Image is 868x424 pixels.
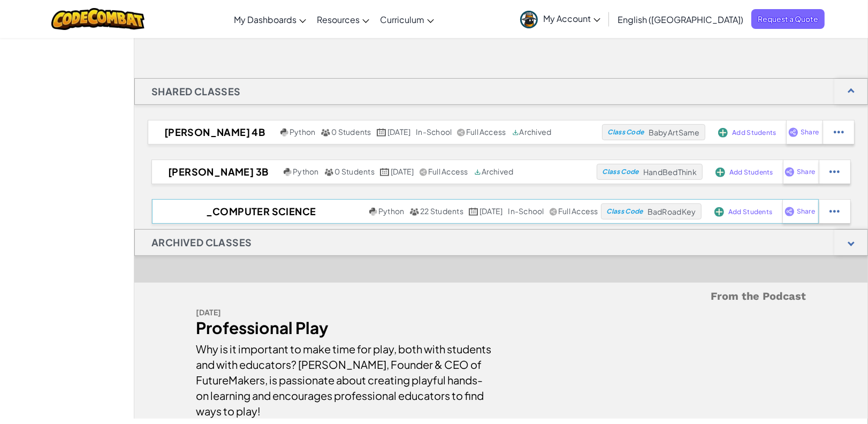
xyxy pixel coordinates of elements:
[378,206,404,216] span: Python
[331,127,371,137] span: 0 Students
[196,320,493,336] div: Professional Play
[508,207,544,216] div: in-school
[649,127,700,137] span: BabyArtSame
[416,127,452,137] div: in-school
[229,5,311,34] a: My Dashboards
[829,167,840,177] img: IconStudentEllipsis.svg
[788,127,798,137] img: IconShare_Purple.svg
[428,166,468,176] span: Full Access
[135,78,257,105] h1: Shared Classes
[607,129,644,135] span: Class Code
[512,127,552,137] div: Archived
[284,168,292,176] img: python.png
[550,208,557,216] img: IconShare_Gray.svg
[797,208,815,215] span: Share
[369,208,377,216] img: python.png
[520,11,538,28] img: avatar
[321,128,330,137] img: MultipleUsers.png
[234,14,296,25] span: My Dashboards
[785,207,795,216] img: IconShare_Purple.svg
[829,207,840,216] img: IconStudentEllipsis.svg
[648,207,696,216] span: BadRoadKey
[280,128,288,137] img: python.png
[324,168,334,176] img: MultipleUsers.png
[380,14,424,25] span: Curriculum
[387,127,410,137] span: [DATE]
[380,168,390,176] img: calendar.svg
[377,128,386,137] img: calendar.svg
[152,203,601,219] a: _Computer Science [PERSON_NAME] Python 22 Students [DATE] in-school Full Access
[558,206,598,216] span: Full Access
[729,169,773,176] span: Add Students
[718,128,728,138] img: IconAddStudents.svg
[290,127,315,137] span: Python
[618,14,743,25] span: English ([GEOGRAPHIC_DATA])
[469,208,478,216] img: calendar.svg
[515,2,606,36] a: My Account
[466,127,506,137] span: Full Access
[797,169,815,175] span: Share
[728,209,772,215] span: Add Students
[801,129,819,135] span: Share
[606,208,643,215] span: Class Code
[714,207,724,217] img: IconAddStudents.svg
[311,5,375,34] a: Resources
[409,208,419,216] img: MultipleUsers.png
[474,168,482,176] img: IconArchive.svg
[391,166,414,176] span: [DATE]
[543,13,600,24] span: My Account
[479,206,502,216] span: [DATE]
[196,288,806,305] h5: From the Podcast
[152,203,367,219] h2: _Computer Science [PERSON_NAME]
[293,166,318,176] span: Python
[51,8,145,30] img: CodeCombat logo
[474,167,514,177] div: Archived
[512,128,520,137] img: IconArchive.svg
[732,130,776,136] span: Add Students
[196,305,493,320] div: [DATE]
[420,206,463,216] span: 22 Students
[602,169,638,175] span: Class Code
[643,167,697,177] span: HandBedThink
[152,164,281,180] h2: [PERSON_NAME] 3B
[148,124,278,140] h2: [PERSON_NAME] 4B
[612,5,749,34] a: English ([GEOGRAPHIC_DATA])
[751,9,825,29] a: Request a Quote
[420,168,427,176] img: IconShare_Gray.svg
[375,5,439,34] a: Curriculum
[457,128,465,137] img: IconShare_Gray.svg
[317,14,360,25] span: Resources
[335,166,375,176] span: 0 Students
[715,168,725,177] img: IconAddStudents.svg
[834,127,844,137] img: IconStudentEllipsis.svg
[135,229,268,256] h1: Archived Classes
[785,167,795,177] img: IconShare_Purple.svg
[196,336,493,419] div: Why is it important to make time for play, both with students and with educators? [PERSON_NAME], ...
